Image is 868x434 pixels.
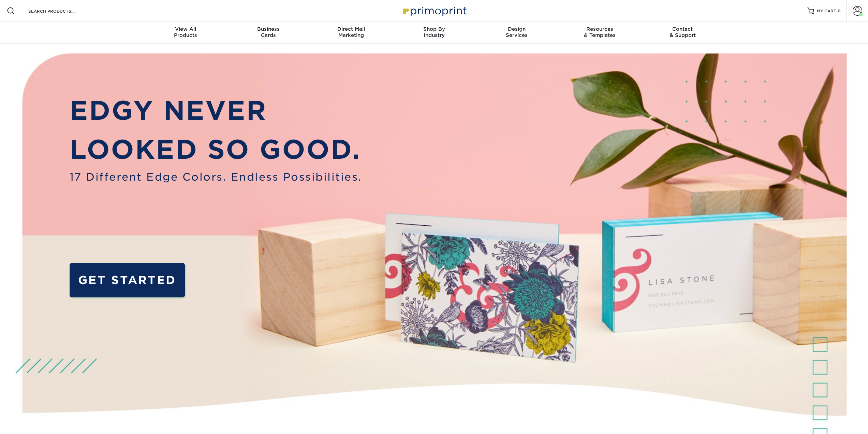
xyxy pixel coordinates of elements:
a: Resources& Templates [558,22,641,44]
a: DesignServices [475,22,558,44]
p: EDGY NEVER [70,91,362,130]
span: Shop By [393,26,475,32]
a: Direct MailMarketing [310,22,393,44]
span: 0 [838,9,841,13]
a: BusinessCards [227,22,310,44]
input: SEARCH PRODUCTS..... [28,7,94,15]
div: Cards [227,26,310,38]
a: Shop ByIndustry [393,22,475,44]
span: MY CART [817,8,836,14]
p: LOOKED SO GOOD. [70,130,362,169]
a: View AllProducts [144,22,227,44]
span: Resources [558,26,641,32]
a: Contact& Support [641,22,724,44]
span: View All [144,26,227,32]
span: Design [475,26,558,32]
div: Marketing [310,26,393,38]
div: & Templates [558,26,641,38]
div: Services [475,26,558,38]
div: Products [144,26,227,38]
span: Contact [641,26,724,32]
span: 17 Different Edge Colors. Endless Possibilities. [70,169,362,185]
img: Primoprint [400,3,468,18]
div: Industry [393,26,475,38]
div: & Support [641,26,724,38]
span: Business [227,26,310,32]
a: GET STARTED [70,263,185,297]
span: Direct Mail [310,26,393,32]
